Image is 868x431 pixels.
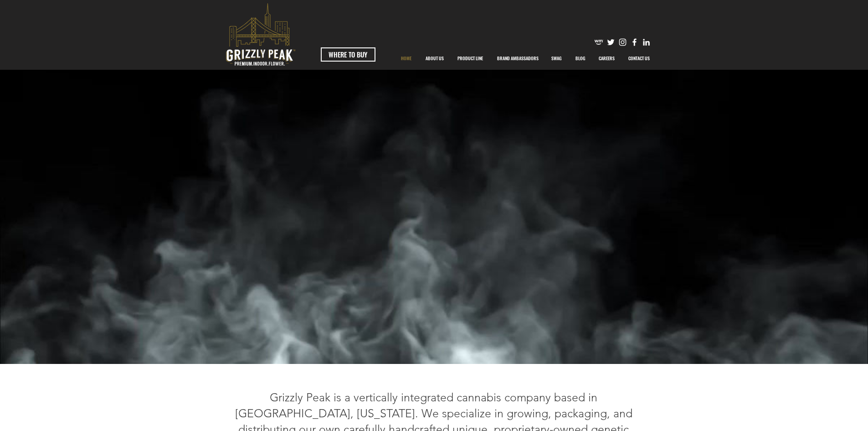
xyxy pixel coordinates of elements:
[594,37,604,47] img: weedmaps
[493,47,543,70] p: BRAND AMBASSADORS
[621,47,657,70] a: CONTACT US
[421,47,448,70] p: ABOUT US
[569,47,592,70] a: BLOG
[169,70,691,364] div: Your Video Title video player
[490,47,544,70] div: BRAND AMBASSADORS
[329,50,367,59] span: WHERE TO BUY
[594,47,619,70] p: CAREERS
[571,47,590,70] p: BLOG
[226,3,295,66] svg: premium-indoor-flower
[618,37,627,47] img: Instagram
[396,47,416,70] p: HOME
[394,47,657,70] nav: Site
[451,47,490,70] a: PRODUCT LINE
[544,47,569,70] a: SWAG
[419,47,451,70] a: ABOUT US
[453,47,488,70] p: PRODUCT LINE
[592,47,621,70] a: CAREERS
[624,47,654,70] p: CONTACT US
[630,37,639,47] img: Facebook
[594,37,651,47] ul: Social Bar
[606,37,616,47] img: Twitter
[642,37,651,47] img: Likedin
[547,47,566,70] p: SWAG
[394,47,419,70] a: HOME
[321,47,375,62] a: WHERE TO BUY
